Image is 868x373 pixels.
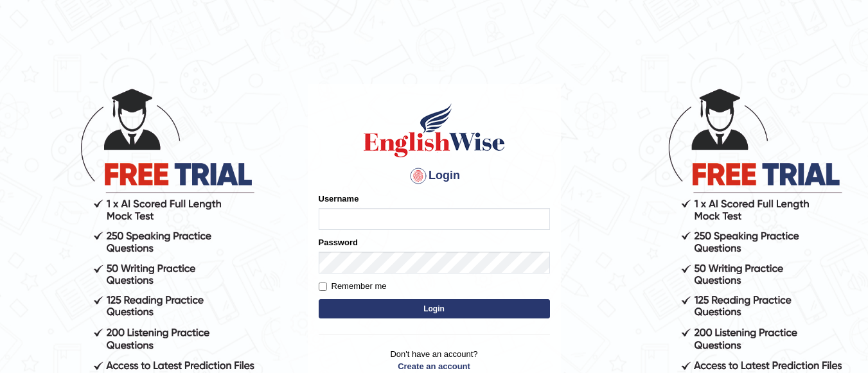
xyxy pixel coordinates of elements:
h4: Login [319,166,550,186]
button: Login [319,299,550,318]
label: Username [319,193,359,205]
img: Logo of English Wise sign in for intelligent practice with AI [361,101,508,159]
a: Create an account [319,360,550,372]
input: Remember me [319,282,327,291]
label: Password [319,236,358,248]
label: Remember me [319,280,387,293]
